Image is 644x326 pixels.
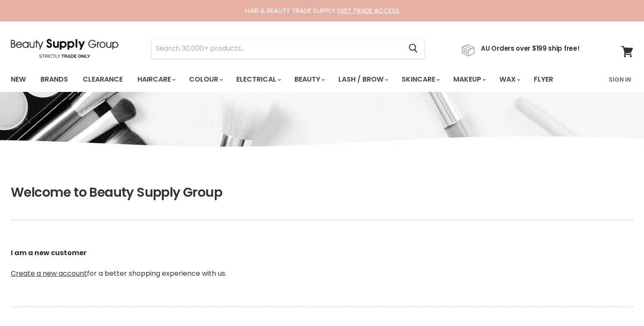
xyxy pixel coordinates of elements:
[11,268,87,278] a: Create a new account
[230,70,286,88] a: Electrical
[4,70,32,88] a: New
[151,38,425,59] form: Product
[11,248,87,258] b: I am a new customer
[604,70,636,88] a: Sign In
[288,70,330,88] a: Beauty
[76,70,129,88] a: Clearance
[601,286,635,317] iframe: Gorgias live chat messenger
[339,6,399,15] a: GET TRADE ACCESS
[395,70,445,88] a: Skincare
[11,227,633,299] p: for a better shopping experience with us.
[183,70,228,88] a: Colour
[152,39,402,58] input: Search
[4,67,582,92] ul: Main menu
[34,70,74,88] a: Brands
[447,70,491,88] a: Makeup
[493,70,526,88] a: Wax
[402,39,424,58] button: Search
[527,70,560,88] a: Flyer
[11,185,633,200] h1: Welcome to Beauty Supply Group
[131,70,181,88] a: Haircare
[332,70,393,88] a: Lash / Brow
